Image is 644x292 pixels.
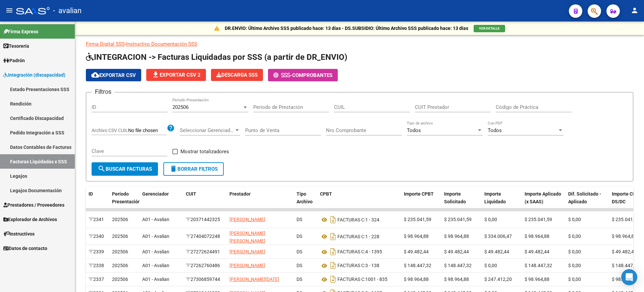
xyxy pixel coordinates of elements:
[3,216,57,223] span: Explorador de Archivos
[444,234,469,239] span: $ 98.964,88
[329,246,337,257] i: Descargar documento
[152,72,201,78] span: Exportar CSV 2
[183,187,227,216] datatable-header-cell: CUIT
[612,217,639,222] span: $ 235.041,59
[3,28,38,35] span: Firma Express
[404,263,431,268] span: $ 148.447,32
[225,25,468,32] p: DR.ENVIO: Último Archivo SSS publicado hace: 13 días - DS.SUBSIDIO: Último Archivo SSS publicado ...
[216,72,258,78] span: Descarga SSS
[484,234,512,239] span: $ 334.006,47
[612,263,639,268] span: $ 148.447,32
[568,277,581,282] span: $ 0,00
[444,249,469,254] span: $ 49.482,44
[404,217,431,222] span: $ 235.041,59
[89,262,107,269] div: 2338
[317,187,401,216] datatable-header-cell: CPBT
[488,127,502,133] span: Todos
[474,25,505,32] button: VER DETALLE
[404,234,429,239] span: $ 98.964,88
[186,216,224,223] div: 20371442325
[320,214,398,225] div: 1 - 324
[621,269,637,285] div: Open Intercom Messenger
[612,234,637,239] span: $ 98.964,88
[172,104,189,110] span: 202506
[568,234,581,239] span: $ 0,00
[525,277,549,282] span: $ 98.964,88
[229,231,265,244] span: [PERSON_NAME] [PERSON_NAME]
[631,6,639,14] mat-icon: person
[3,245,47,252] span: Datos de contacto
[89,216,107,223] div: 2341
[186,276,224,283] div: 27306859744
[3,57,25,64] span: Padrón
[297,249,302,254] span: DS
[337,217,365,222] span: FACTURAS C:
[522,187,566,216] datatable-header-cell: Importe Aplicado (x SAAS)
[112,277,128,282] span: 202506
[401,187,441,216] datatable-header-cell: Importe CPBT
[441,187,482,216] datatable-header-cell: Importe Solicitado
[186,233,224,240] div: 27404072248
[229,277,279,282] span: [PERSON_NAME][DATE]
[152,71,160,79] mat-icon: file_download
[89,233,107,240] div: 2340
[337,277,365,282] span: FACTURAS C:
[525,191,561,204] span: Importe Aplicado (x SAAS)
[479,27,500,30] span: VER DETALLE
[292,72,332,78] span: Comprobantes
[568,191,601,204] span: Dif. Solicitado - Aplicado
[89,276,107,283] div: 2337
[180,127,234,133] span: Seleccionar Gerenciador
[568,263,581,268] span: $ 0,00
[484,277,512,282] span: $ 247.412,20
[86,187,109,216] datatable-header-cell: ID
[163,162,224,176] button: Borrar Filtros
[320,231,398,242] div: 1 - 228
[612,277,637,282] span: $ 98.964,88
[112,234,128,239] span: 202506
[320,191,332,197] span: CPBT
[86,69,141,81] button: Exportar CSV
[320,260,398,271] div: 3 - 138
[268,69,338,81] button: -Comprobantes
[612,249,637,254] span: $ 49.482,44
[329,214,337,225] i: Descargar documento
[407,127,421,133] span: Todos
[525,217,552,222] span: $ 235.041,59
[3,42,29,50] span: Tesorería
[169,166,218,172] span: Borrar Filtros
[484,263,497,268] span: $ 0,00
[444,277,469,282] span: $ 98.964,88
[568,217,581,222] span: $ 0,00
[525,249,549,254] span: $ 49.482,44
[142,249,169,254] span: A01 - Avalian
[169,165,177,173] mat-icon: delete
[86,52,347,62] span: INTEGRACION -> Facturas Liquidadas por SSS (a partir de DR_ENVIO)
[525,263,552,268] span: $ 148.447,32
[484,191,506,204] span: Importe Liquidado
[566,187,609,216] datatable-header-cell: Dif. Solicitado - Aplicado
[329,260,337,271] i: Descargar documento
[320,274,398,285] div: 1001 - 835
[568,249,581,254] span: $ 0,00
[297,191,313,204] span: Tipo Archivo
[3,230,35,238] span: Instructivos
[482,187,522,216] datatable-header-cell: Importe Liquidado
[112,249,128,254] span: 202506
[53,3,82,18] span: - avalian
[146,69,206,81] button: Exportar CSV 2
[92,128,128,133] span: Archivo CSV CUIL
[128,128,167,134] input: Archivo CSV CUIL
[444,217,472,222] span: $ 235.041,59
[297,234,302,239] span: DS
[89,191,93,197] span: ID
[297,217,302,222] span: DS
[142,277,169,282] span: A01 - Avalian
[229,217,265,222] span: [PERSON_NAME]
[86,41,125,47] a: Firma Digital SSS
[91,72,136,78] span: Exportar CSV
[186,191,196,197] span: CUIT
[112,217,128,222] span: 202506
[142,217,169,222] span: A01 - Avalian
[612,191,642,204] span: Importe CPBT DS/DC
